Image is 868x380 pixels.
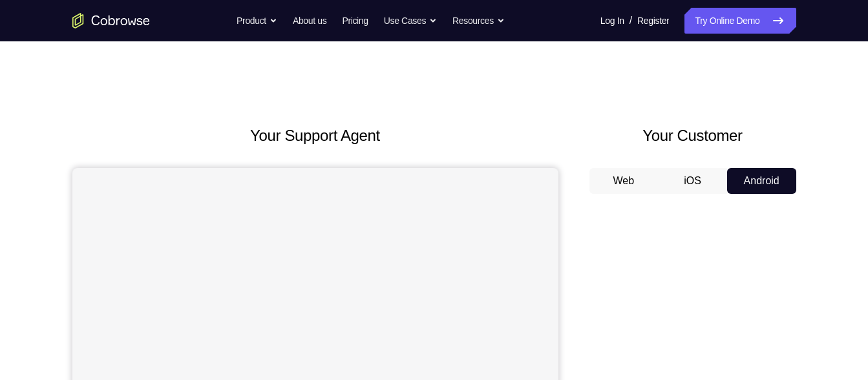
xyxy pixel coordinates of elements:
a: Go to the home page [72,13,150,28]
a: About us [293,8,326,34]
button: Android [727,168,796,194]
a: Log In [600,8,624,34]
button: iOS [658,168,727,194]
button: Resources [452,8,505,34]
button: Product [237,8,277,34]
button: Use Cases [384,8,437,34]
a: Try Online Demo [684,8,796,34]
span: / [630,13,632,28]
a: Register [637,8,669,34]
h2: Your Customer [589,124,796,147]
button: Web [589,168,659,194]
h2: Your Support Agent [72,124,558,147]
a: Pricing [342,8,368,34]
